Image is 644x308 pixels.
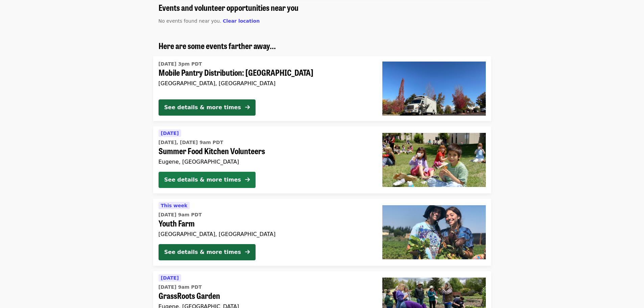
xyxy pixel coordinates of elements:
[159,40,276,51] span: Here are some events farther away...
[223,18,260,24] span: Clear location
[159,99,256,116] button: See details & more times
[159,139,223,146] time: [DATE], [DATE] 9am PDT
[159,18,221,24] span: No events found near you.
[245,104,250,111] i: arrow-right icon
[159,1,299,13] span: Events and volunteer opportunities near you
[159,218,372,228] span: Youth Farm
[153,56,491,121] a: See details for "Mobile Pantry Distribution: Springfield"
[159,61,202,68] time: [DATE] 3pm PDT
[245,249,250,255] i: arrow-right icon
[159,211,202,218] time: [DATE] 9am PDT
[159,172,256,188] button: See details & more times
[159,80,372,87] div: [GEOGRAPHIC_DATA], [GEOGRAPHIC_DATA]
[159,291,372,301] span: GrassRoots Garden
[153,126,491,193] a: See details for "Summer Food Kitchen Volunteers"
[245,176,250,183] i: arrow-right icon
[382,205,486,259] img: Youth Farm organized by FOOD For Lane County
[159,244,256,260] button: See details & more times
[159,146,372,156] span: Summer Food Kitchen Volunteers
[161,131,179,136] span: [DATE]
[164,103,241,112] div: See details & more times
[153,199,491,266] a: See details for "Youth Farm"
[382,62,486,116] img: Mobile Pantry Distribution: Springfield organized by FOOD For Lane County
[164,176,241,184] div: See details & more times
[159,284,202,291] time: [DATE] 9am PDT
[161,203,188,208] span: This week
[223,18,260,25] button: Clear location
[159,68,372,77] span: Mobile Pantry Distribution: [GEOGRAPHIC_DATA]
[164,248,241,256] div: See details & more times
[159,231,372,237] div: [GEOGRAPHIC_DATA], [GEOGRAPHIC_DATA]
[159,159,372,165] div: Eugene, [GEOGRAPHIC_DATA]
[382,133,486,187] img: Summer Food Kitchen Volunteers organized by FOOD For Lane County
[161,275,179,281] span: [DATE]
